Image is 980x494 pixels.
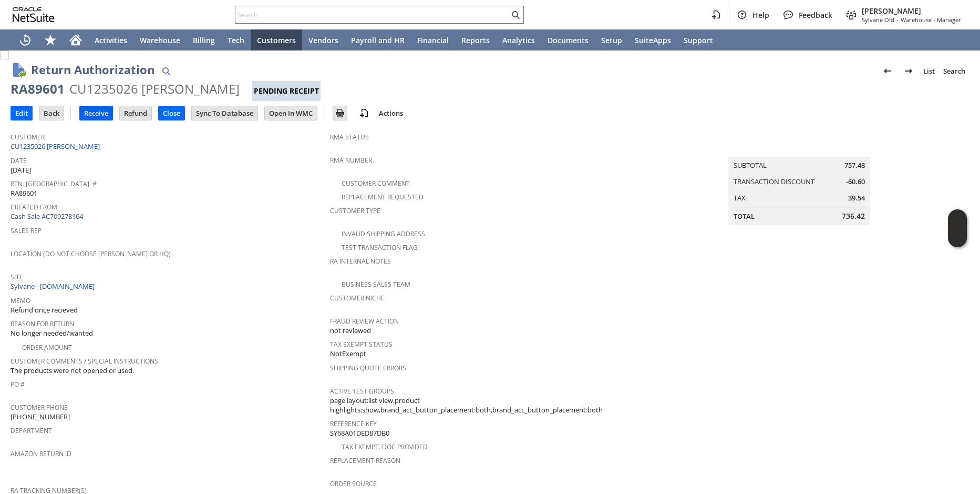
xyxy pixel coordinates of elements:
[881,65,894,77] img: Previous
[11,412,70,422] span: [PHONE_NUMBER]
[11,211,83,221] a: Cash Sale #C709278164
[684,35,713,45] span: Support
[411,29,455,51] a: Financial
[509,8,522,21] svg: Search
[334,107,346,119] img: Print
[11,165,31,175] span: [DATE]
[11,249,171,258] a: Location (Do Not Choose [PERSON_NAME] or HQ)
[120,106,151,120] input: Refund
[375,108,407,118] a: Actions
[330,294,385,303] a: Customer Niche
[728,140,870,157] caption: Summary
[11,273,23,281] a: Site
[140,35,180,45] span: Warehouse
[11,426,52,435] a: Department
[342,442,428,451] a: Tax Exempt. Doc Provided
[11,296,30,305] a: Memo
[228,35,244,45] span: Tech
[69,80,240,97] div: CU1235026 [PERSON_NAME]
[22,343,72,352] a: Order Amount
[11,133,45,142] a: Customer
[752,10,769,20] span: Help
[308,35,338,45] span: Vendors
[842,211,865,221] span: 736.42
[342,243,418,252] a: Test Transaction Flag
[252,81,321,101] div: Pending Receipt
[330,456,400,465] a: Replacement reason
[13,29,38,51] a: Recent Records
[541,29,595,51] a: Documents
[330,133,369,142] a: RMA Status
[44,34,57,46] svg: Shortcuts
[734,193,746,203] a: Tax
[221,29,251,51] a: Tech
[595,29,628,51] a: Setup
[502,35,535,45] span: Analytics
[896,16,899,24] span: -
[330,396,644,415] span: page layout:list view,product highlights:show,brand_acc_button_placement:both,brand_acc_button_pl...
[11,142,102,151] a: CU1235026 [PERSON_NAME]
[862,16,894,24] span: Sylvane Old
[330,479,377,488] a: Order Source
[19,34,32,46] svg: Recent Records
[848,193,865,203] span: 39.54
[358,107,370,119] img: add-record.svg
[11,281,97,291] a: Sylvane - [DOMAIN_NAME]
[330,419,377,428] a: Reference Key
[11,156,27,165] a: Date
[351,35,405,45] span: Payroll and HR
[88,29,133,51] a: Activities
[330,349,366,359] span: NotExempt
[734,211,755,221] a: Total
[901,16,961,24] span: Warehouse - Manager
[95,35,127,45] span: Activities
[11,449,71,458] a: Amazon Return ID
[342,193,424,201] a: Replacement Requested
[160,65,172,77] img: Quick Find
[330,364,406,372] a: Shipping Quote Errors
[11,106,32,120] input: Edit
[133,29,187,51] a: Warehouse
[844,160,865,170] span: 757.48
[548,35,589,45] span: Documents
[342,179,410,188] a: Customer Comment
[11,366,134,376] span: The products were not opened or used.
[846,177,865,187] span: -60.60
[11,188,37,198] span: RA89601
[31,61,154,78] h1: Return Authorization
[345,29,411,51] a: Payroll and HR
[235,8,509,21] input: Search
[677,29,719,51] a: Support
[192,106,257,120] input: Sync To Database
[330,428,389,438] span: SY68A01DED87DB0
[330,387,394,396] a: Active Test Groups
[948,209,967,247] iframe: Click here to launch Oracle Guided Learning Help Panel
[330,317,399,326] a: Fraud Review Action
[193,35,215,45] span: Billing
[251,29,302,51] a: Customers
[11,226,42,235] a: Sales Rep
[302,29,345,51] a: Vendors
[11,80,65,97] div: RA89601
[11,403,68,412] a: Customer Phone
[455,29,496,51] a: Reports
[159,106,184,120] input: Close
[496,29,541,51] a: Analytics
[69,34,82,46] svg: Home
[919,63,939,79] a: List
[11,203,57,211] a: Created From
[38,29,63,51] div: Shortcuts
[187,29,221,51] a: Billing
[734,160,767,170] a: Subtotal
[330,326,371,336] span: not reviewed
[628,29,677,51] a: SuiteApps
[601,35,622,45] span: Setup
[939,63,969,79] a: Search
[799,10,832,20] span: Feedback
[257,35,296,45] span: Customers
[11,357,158,366] a: Customer Comments / Special Instructions
[11,179,97,188] a: Rtn. [GEOGRAPHIC_DATA]. #
[330,257,391,266] a: RA Internal Notes
[635,35,671,45] span: SuiteApps
[11,305,78,315] span: Refund once recieved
